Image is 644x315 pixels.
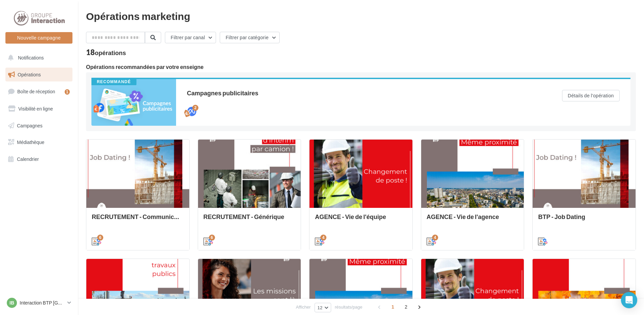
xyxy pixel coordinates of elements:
span: Afficher [296,304,311,310]
a: Visibilité en ligne [4,102,74,116]
span: Médiathèque [17,139,44,145]
div: 4 [320,235,326,241]
div: opérations [95,50,126,56]
span: résultats/page [335,304,363,310]
button: Filtrer par canal [165,32,216,43]
span: Notifications [18,55,44,60]
div: Recommandé [91,79,136,85]
a: IB Interaction BTP [GEOGRAPHIC_DATA] [5,296,72,309]
div: AGENCE - Vie de l'agence [427,213,519,227]
span: 1 [387,301,398,312]
span: Visibilité en ligne [18,106,53,112]
div: 6 [209,235,215,241]
div: RECRUTEMENT - Communication externe [92,213,184,227]
span: Opérations [18,72,41,77]
span: Calendrier [17,156,39,162]
button: Nouvelle campagne [5,32,72,44]
span: 2 [401,301,411,312]
button: 12 [315,303,331,312]
div: 18 [86,49,126,56]
div: 1 [65,89,70,95]
button: Détails de l'opération [562,90,620,101]
a: Campagnes [4,119,74,133]
span: Campagnes [17,122,43,128]
div: Opérations recommandées par votre enseigne [86,64,636,70]
a: Boîte de réception1 [4,84,74,99]
div: Opérations marketing [86,11,636,21]
div: 6 [97,235,103,241]
a: Médiathèque [4,135,74,149]
div: BTP - Job Dating [538,213,630,227]
span: Boîte de réception [17,89,55,94]
div: 4 [432,235,438,241]
a: Opérations [4,68,74,82]
span: 12 [318,305,323,310]
button: Notifications [4,51,71,65]
div: AGENCE - Vie de l'équipe [315,213,407,227]
p: Interaction BTP [GEOGRAPHIC_DATA] [20,299,65,306]
button: Filtrer par catégorie [220,32,280,43]
div: RECRUTEMENT - Générique [203,213,296,227]
div: Open Intercom Messenger [621,292,637,308]
div: Campagnes publicitaires [187,90,535,96]
span: IB [9,299,14,306]
div: 2 [192,105,198,111]
a: Calendrier [4,152,74,166]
